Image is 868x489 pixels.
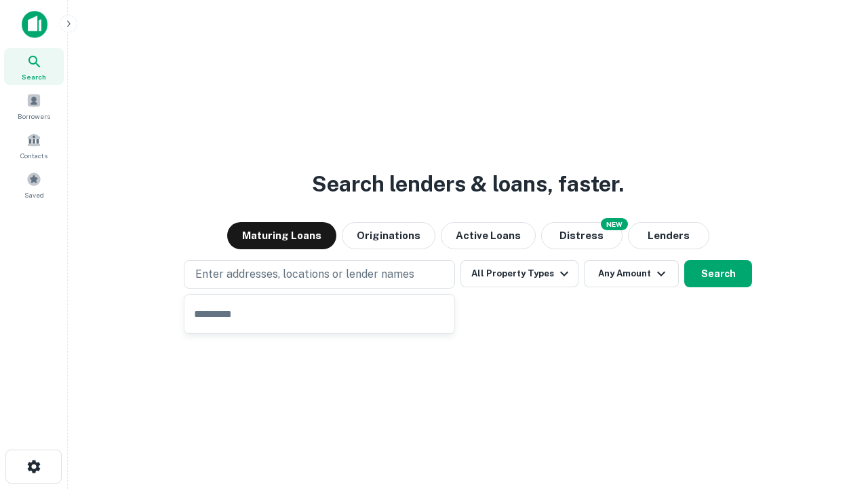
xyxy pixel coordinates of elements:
h3: Search lenders & loans, faster. [312,168,624,200]
button: Any Amount [584,260,679,287]
img: capitalize-icon.png [22,11,47,38]
button: Lenders [628,222,709,249]
a: Contacts [4,127,64,164]
button: Search [684,260,752,287]
button: Search distressed loans with lien and other non-mortgage details. [541,222,623,249]
div: NEW [601,218,628,230]
a: Search [4,48,64,85]
a: Saved [4,166,64,203]
span: Contacts [20,150,47,161]
p: Enter addresses, locations or lender names [195,266,414,283]
button: Enter addresses, locations or lender names [184,260,455,289]
button: Originations [342,222,435,249]
button: Maturing Loans [227,222,336,249]
button: Active Loans [441,222,536,249]
iframe: Chat Widget [800,380,868,446]
a: Borrowers [4,88,64,124]
span: Saved [24,189,44,200]
span: Search [22,71,46,82]
button: All Property Types [460,260,578,287]
span: Borrowers [18,111,50,122]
